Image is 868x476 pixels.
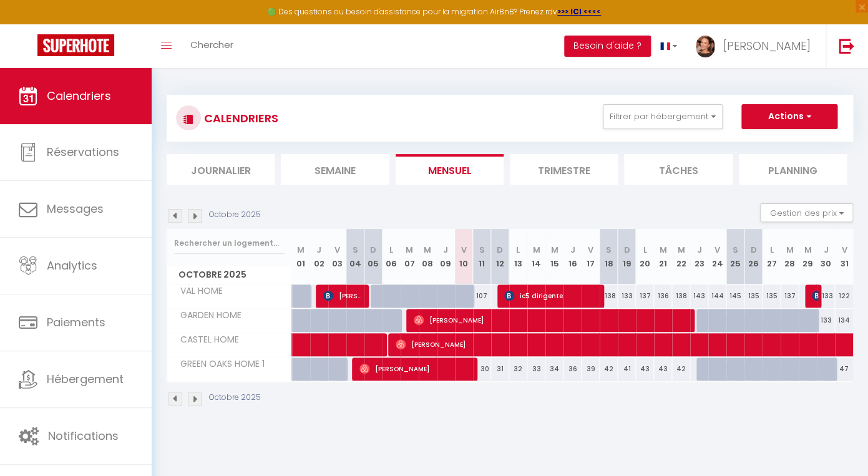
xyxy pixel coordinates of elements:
[316,244,321,256] abbr: J
[744,284,763,308] div: 135
[437,229,455,284] th: 09
[763,229,781,284] th: 27
[47,314,105,330] span: Paiements
[550,244,558,256] abbr: M
[47,201,104,216] span: Messages
[491,229,509,284] th: 12
[723,38,810,54] span: [PERSON_NAME]
[696,244,701,256] abbr: J
[473,229,491,284] th: 11
[726,284,744,308] div: 145
[817,284,835,308] div: 133
[741,104,837,129] button: Actions
[323,284,366,308] span: [PERSON_NAME]
[545,357,563,381] div: 34
[169,333,242,347] span: CASTEL HOME
[419,229,437,284] th: 08
[835,284,853,308] div: 122
[600,357,618,381] div: 42
[527,357,545,381] div: 33
[37,34,114,56] img: Super Booking
[424,244,431,256] abbr: M
[461,244,467,256] abbr: V
[690,284,708,308] div: 143
[804,244,811,256] abbr: M
[564,36,651,57] button: Besoin d'aide ?
[334,244,340,256] abbr: V
[603,104,723,129] button: Filtrer par hébergement
[169,357,268,371] span: GREEN OAKS HOME 1
[509,357,527,381] div: 32
[636,357,654,381] div: 43
[563,357,582,381] div: 36
[516,244,520,256] abbr: L
[708,284,726,308] div: 144
[497,244,503,256] abbr: D
[527,229,545,284] th: 14
[48,428,119,444] span: Notifications
[636,284,654,308] div: 137
[292,229,310,284] th: 01
[174,232,285,255] input: Rechercher un logement...
[739,154,847,185] li: Planning
[509,229,527,284] th: 13
[618,284,636,308] div: 133
[209,392,261,404] p: Octobre 2025
[181,24,243,68] a: Chercher
[781,229,799,284] th: 28
[47,144,119,160] span: Réservations
[167,266,291,284] span: Octobre 2025
[841,244,847,256] abbr: V
[659,244,666,256] abbr: M
[781,284,799,308] div: 137
[760,203,853,222] button: Gestion des prix
[370,244,376,256] abbr: D
[169,284,226,298] span: VAL HOME
[570,244,575,256] abbr: J
[346,229,364,284] th: 04
[443,244,448,256] abbr: J
[47,371,124,387] span: Hébergement
[708,229,726,284] th: 24
[835,309,853,332] div: 134
[618,229,636,284] th: 19
[600,229,618,284] th: 18
[677,244,685,256] abbr: M
[623,244,630,256] abbr: D
[763,284,781,308] div: 135
[839,38,854,54] img: logout
[733,244,738,256] abbr: S
[750,244,756,256] abbr: D
[389,244,393,256] abbr: L
[383,229,401,284] th: 06
[281,154,389,185] li: Semaine
[190,38,233,51] span: Chercher
[643,244,646,256] abbr: L
[455,229,473,284] th: 10
[479,244,485,256] abbr: S
[726,229,744,284] th: 25
[297,244,305,256] abbr: M
[606,244,612,256] abbr: S
[686,24,826,68] a: ... [PERSON_NAME]
[672,357,690,381] div: 42
[835,357,853,381] div: 47
[696,36,714,57] img: ...
[823,244,828,256] abbr: J
[353,244,358,256] abbr: S
[672,284,690,308] div: 138
[817,309,835,332] div: 133
[563,229,582,284] th: 16
[812,284,818,308] span: [PERSON_NAME]
[582,357,600,381] div: 39
[557,6,601,17] strong: >>> ICI <<<<
[504,284,601,308] span: ic5 dirigente
[545,229,563,284] th: 15
[169,309,245,323] span: GARDEN HOME
[654,357,672,381] div: 43
[654,284,672,308] div: 136
[799,229,817,284] th: 29
[786,244,793,256] abbr: M
[835,229,853,284] th: 31
[401,229,419,284] th: 07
